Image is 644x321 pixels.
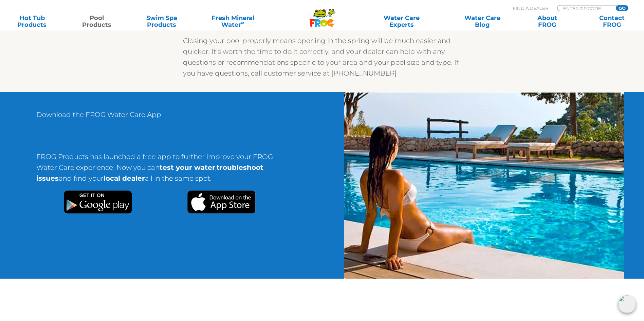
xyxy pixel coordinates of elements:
img: Google Play [64,190,132,214]
img: openIcon [618,295,636,313]
a: Fresh MineralWater∞ [201,15,264,28]
a: Hot TubProducts [7,15,57,28]
img: img-truth-about-salt-fpo [344,92,624,279]
strong: test your water [160,163,215,172]
a: ContactFROG [587,15,637,28]
img: Apple App Store [187,190,256,214]
sup: ∞ [241,20,244,25]
a: Swim SpaProducts [136,15,187,28]
a: AboutFROG [522,15,572,28]
p: FROG Products has launched a free app to further improve your FROG Water Care experience! Now you... [36,151,283,190]
input: Zip Code Form [563,5,608,11]
p: Find A Dealer [513,5,548,11]
a: Water CareBlog [457,15,508,28]
p: Download the FROG Water Care App [36,109,283,127]
input: GO [616,5,628,11]
strong: troubleshoot issues [36,163,263,182]
a: Water CareExperts [361,15,443,28]
a: PoolProducts [72,15,122,28]
strong: local dealer [104,174,145,182]
p: Closing your pool properly means opening in the spring will be much easier and quicker. It’s wort... [183,35,461,79]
